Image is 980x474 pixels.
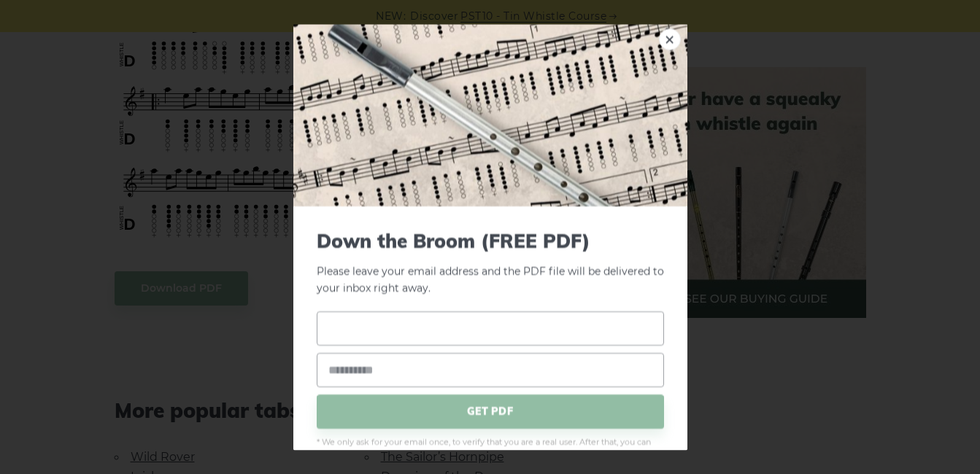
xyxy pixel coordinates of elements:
img: Tin Whistle Tab Preview [293,24,687,206]
p: Please leave your email address and the PDF file will be delivered to your inbox right away. [317,230,664,297]
span: GET PDF [317,394,664,428]
span: * We only ask for your email once, to verify that you are a real user. After that, you can downlo... [317,435,664,462]
span: Down the Broom (FREE PDF) [317,230,664,252]
a: × [659,28,681,50]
